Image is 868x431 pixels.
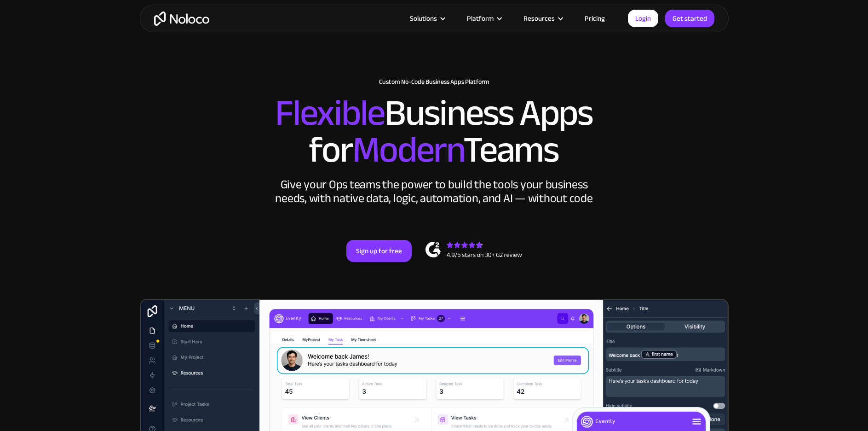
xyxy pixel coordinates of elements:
a: Pricing [573,12,616,24]
a: Login [628,10,658,27]
div: Platform [455,12,512,24]
h2: Business Apps for Teams [149,95,719,169]
div: Resources [512,12,573,24]
h1: Custom No-Code Business Apps Platform [149,78,719,86]
div: Solutions [398,12,455,24]
a: home [154,12,209,26]
div: Solutions [410,12,437,24]
a: Sign up for free [346,240,412,262]
span: Modern [352,116,463,184]
span: Flexible [275,79,385,147]
div: Give your Ops teams the power to build the tools your business needs, with native data, logic, au... [273,178,595,205]
div: Platform [467,12,494,24]
div: Resources [523,12,555,24]
a: Get started [665,10,714,27]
